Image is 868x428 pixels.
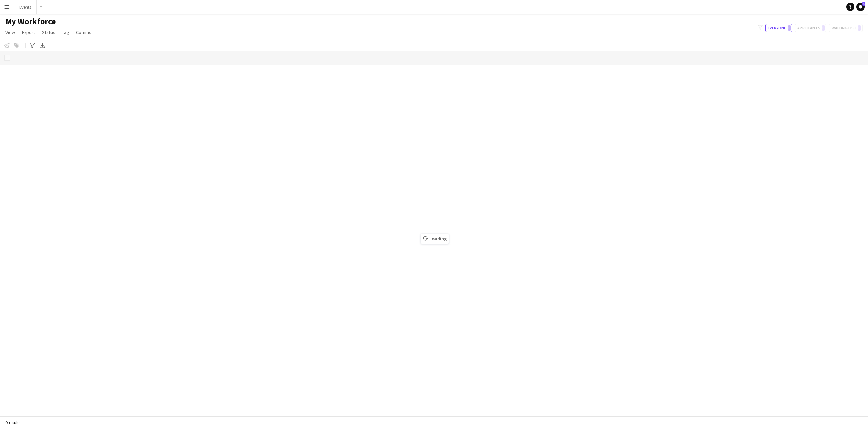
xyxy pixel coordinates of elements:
[38,41,46,49] app-action-btn: Export XLSX
[5,29,15,35] span: View
[22,29,35,35] span: Export
[3,28,18,37] a: View
[19,28,38,37] a: Export
[5,16,56,27] span: My Workforce
[39,28,58,37] a: Status
[28,41,36,49] app-action-btn: Advanced filters
[856,3,865,11] a: 1
[14,0,37,14] button: Events
[421,234,449,244] span: Loading
[765,24,792,32] button: Everyone0
[59,28,72,37] a: Tag
[788,25,791,31] span: 0
[76,29,91,35] span: Comms
[42,29,55,35] span: Status
[862,2,865,6] span: 1
[62,29,69,35] span: Tag
[73,28,94,37] a: Comms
